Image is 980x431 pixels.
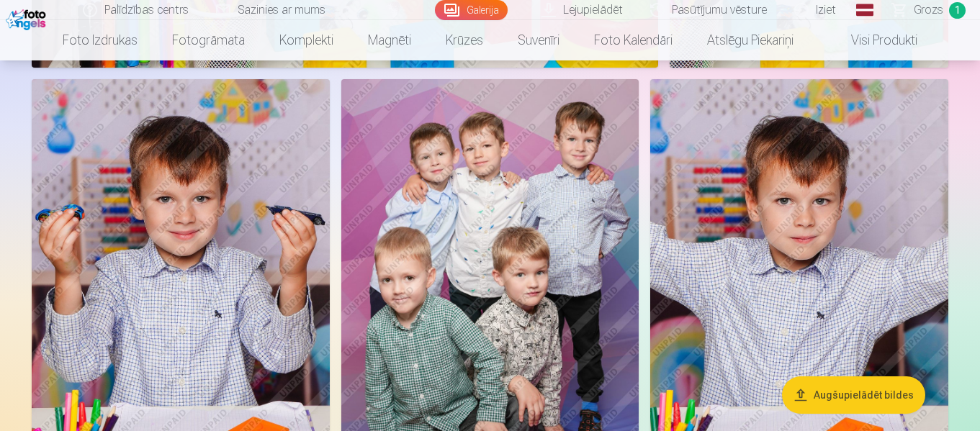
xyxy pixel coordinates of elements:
img: /fa1 [6,6,50,30]
span: Grozs [914,1,943,19]
span: 1 [949,2,966,19]
a: Komplekti [262,20,351,60]
a: Visi produkti [811,20,935,60]
button: Augšupielādēt bildes [782,376,925,414]
a: Magnēti [351,20,428,60]
a: Fotogrāmata [155,20,262,60]
a: Atslēgu piekariņi [690,20,811,60]
a: Foto izdrukas [45,20,155,60]
a: Krūzes [428,20,500,60]
a: Foto kalendāri [577,20,690,60]
a: Suvenīri [500,20,577,60]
